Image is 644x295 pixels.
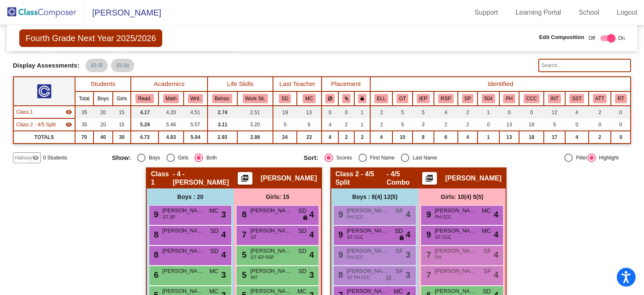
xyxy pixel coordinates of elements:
[392,106,413,118] td: 5
[519,106,544,118] td: 0
[445,174,501,183] span: [PERSON_NAME]
[32,154,39,161] mat-icon: visibility_off
[347,214,363,220] span: PH CCC
[370,91,392,106] th: English Language Learner
[424,250,431,259] span: 7
[299,247,306,256] span: SD
[273,118,296,131] td: 5
[309,269,314,281] span: 3
[93,91,113,106] th: Boys
[15,154,32,162] span: Hallway
[75,131,93,144] td: 70
[13,62,80,69] span: Display Assessments:
[519,131,544,144] td: 18
[435,206,477,215] span: [PERSON_NAME]
[240,230,247,239] span: 7
[338,106,355,118] td: 0
[299,206,306,215] span: SD
[458,91,478,106] th: Speech
[589,91,611,106] th: Attendance Concerns
[208,106,237,118] td: 2.74
[434,131,458,144] td: 6
[354,118,370,131] td: 1
[370,77,631,91] th: Identified
[347,247,389,255] span: [PERSON_NAME]
[494,228,499,241] span: 4
[93,118,113,131] td: 20
[589,131,611,144] td: 2
[152,270,158,279] span: 6
[354,131,370,144] td: 2
[418,188,506,205] div: Girls: 10(4) 5(5)
[588,34,595,42] span: Off
[86,59,108,72] mat-chip: IR-R
[413,106,434,118] td: 5
[16,108,33,116] span: Class 1
[589,118,611,131] td: 0
[417,94,430,103] button: IEP
[333,154,352,162] div: Scores
[370,131,392,144] td: 4
[611,106,631,118] td: 0
[158,118,184,131] td: 5.46
[395,227,403,235] span: SD
[162,227,204,235] span: [PERSON_NAME]
[209,206,218,215] span: MC
[208,77,273,91] th: Life Skills
[43,154,67,162] span: 0 Students
[435,234,451,240] span: GT CCC
[84,6,161,19] span: [PERSON_NAME]
[565,118,589,131] td: 0
[335,170,387,187] span: Class 2 - 4/5 Split
[482,227,491,235] span: MC
[347,227,389,235] span: [PERSON_NAME]
[422,172,437,185] button: Print Students Details
[279,94,291,103] button: SD
[93,106,113,118] td: 20
[113,91,131,106] th: Girls
[240,210,247,219] span: 8
[309,228,314,241] span: 4
[413,118,434,131] td: 3
[338,91,355,106] th: Keep with students
[392,118,413,131] td: 5
[544,118,565,131] td: 5
[519,91,544,106] th: Combo Class Candidate
[208,118,237,131] td: 3.11
[392,131,413,144] td: 10
[435,267,477,275] span: [PERSON_NAME]
[395,247,403,256] span: SF
[93,131,113,144] td: 40
[304,154,489,162] mat-radio-group: Select an option
[395,267,403,276] span: SF
[309,208,314,221] span: 4
[158,106,184,118] td: 4.20
[338,118,355,131] td: 2
[499,106,519,118] td: 0
[111,59,134,72] mat-chip: IR-M
[309,248,314,261] span: 4
[322,106,338,118] td: 0
[519,118,544,131] td: 18
[162,247,204,255] span: [PERSON_NAME]
[240,270,247,279] span: 5
[478,91,499,106] th: 504 Plan
[387,170,422,187] span: - 4/5 Combo
[413,91,434,106] th: Individualized Education Plan
[509,6,568,19] a: Learning Portal
[611,131,631,144] td: 0
[112,154,131,162] span: Show:
[304,154,318,162] span: Sort:
[203,154,217,162] div: Both
[354,91,370,106] th: Keep with teacher
[336,230,343,239] span: 9
[131,118,158,131] td: 5.29
[135,94,154,103] button: Read.
[618,34,625,42] span: On
[299,267,306,276] span: SD
[13,118,75,131] td: Lisa Harich - 4/5 Combo
[434,118,458,131] td: 2
[273,131,296,144] td: 24
[482,94,495,103] button: 504
[572,6,606,19] a: School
